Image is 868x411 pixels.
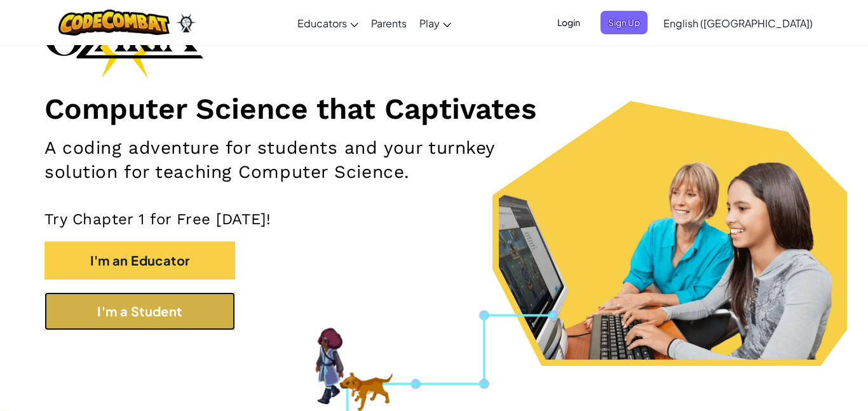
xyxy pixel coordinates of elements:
a: Educators [291,6,365,40]
span: English ([GEOGRAPHIC_DATA]) [663,17,813,30]
h1: Computer Science that Captivates [44,91,824,126]
span: Play [419,17,440,30]
button: Login [550,11,588,34]
button: I'm an Educator [44,241,235,280]
span: Educators [297,17,347,30]
button: Sign Up [600,11,648,34]
a: Play [413,6,458,40]
h2: A coding adventure for students and your turnkey solution for teaching Computer Science. [44,136,566,184]
img: CodeCombat logo [58,10,170,36]
button: I'm a Student [44,292,235,330]
a: Parents [365,6,413,40]
a: English ([GEOGRAPHIC_DATA]) [657,6,819,40]
img: Ozaria [176,13,196,32]
p: Try Chapter 1 for Free [DATE]! [44,210,824,229]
